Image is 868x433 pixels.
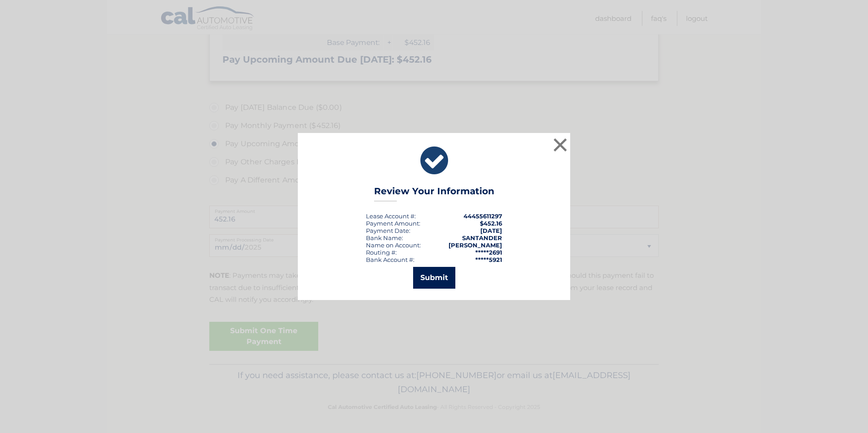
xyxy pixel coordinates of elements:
strong: SANTANDER [462,234,502,241]
div: Name on Account: [366,241,421,249]
div: Bank Account #: [366,256,414,263]
div: Lease Account #: [366,212,416,220]
strong: 44455611297 [464,212,502,220]
strong: [PERSON_NAME] [449,241,502,249]
h3: Review Your Information [374,186,494,202]
button: Submit [413,267,455,289]
div: Payment Amount: [366,220,420,227]
button: × [551,136,569,154]
div: Bank Name: [366,234,403,241]
span: Payment Date [366,227,409,234]
div: Routing #: [366,249,397,256]
div: : [366,227,410,234]
span: $452.16 [480,220,502,227]
span: [DATE] [480,227,502,234]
